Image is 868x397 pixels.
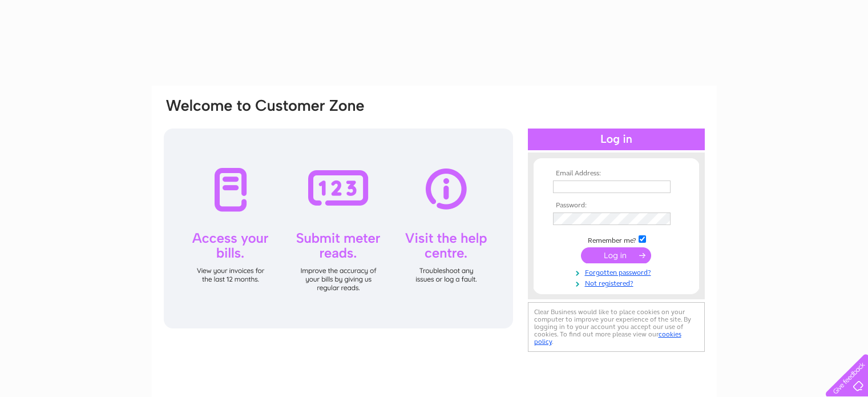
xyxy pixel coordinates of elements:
th: Password: [550,202,683,210]
a: cookies policy [534,330,681,346]
td: Remember me? [550,234,683,245]
div: Clear Business would like to place cookies on your computer to improve your experience of the sit... [528,302,705,352]
a: Forgotten password? [553,266,683,277]
a: Not registered? [553,277,683,288]
th: Email Address: [550,170,683,178]
input: Submit [581,247,651,263]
